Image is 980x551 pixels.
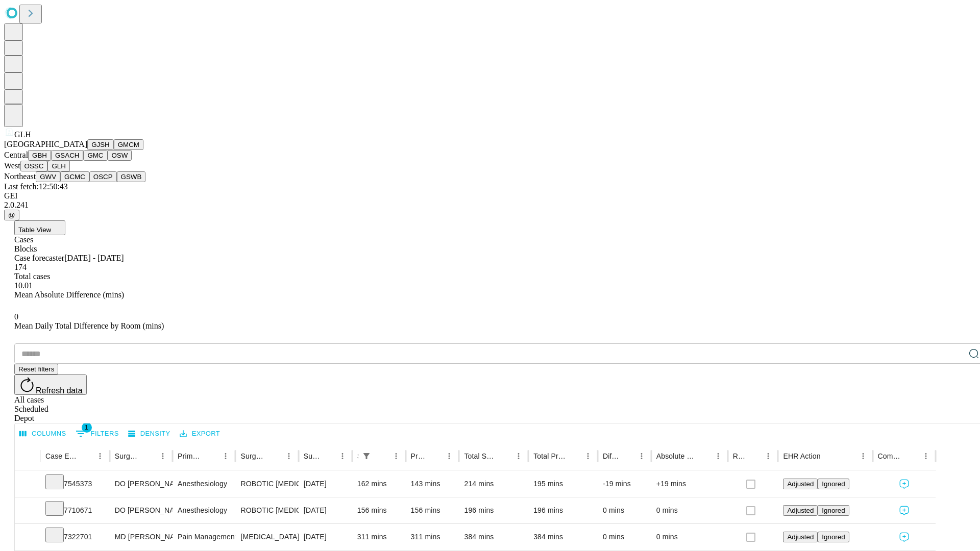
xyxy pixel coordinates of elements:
[14,130,31,139] span: GLH
[73,425,121,442] button: Show filters
[357,452,358,460] div: Scheduled In Room Duration
[117,171,146,182] button: GSWB
[711,449,725,463] button: Menu
[240,524,293,550] div: [MEDICAL_DATA] SPINE POSTERIOR OR POSTERIOR LATERAL WITH [MEDICAL_DATA] [MEDICAL_DATA], COMBINED
[45,497,105,523] div: 7710671
[442,449,456,463] button: Menu
[620,449,634,463] button: Sort
[240,452,266,460] div: Surgery Name
[4,182,68,191] span: Last fetch: 12:50:43
[464,524,523,550] div: 384 mins
[178,452,203,460] div: Primary Service
[787,533,814,541] span: Adjusted
[14,312,18,321] span: 0
[818,479,849,489] button: Ignored
[204,449,218,463] button: Sort
[603,524,646,550] div: 0 mins
[45,471,105,497] div: 7545373
[14,220,65,235] button: Table View
[567,449,581,463] button: Sort
[126,426,173,442] button: Density
[822,507,845,514] span: Ignored
[4,151,28,159] span: Central
[115,471,167,497] div: DO [PERSON_NAME] [PERSON_NAME] Do
[822,480,845,488] span: Ignored
[533,524,593,550] div: 384 mins
[603,452,619,460] div: Difference
[28,150,51,161] button: GBH
[20,475,35,493] button: Expand
[304,452,320,460] div: Surgery Date
[17,426,69,442] button: Select columns
[14,290,124,299] span: Mean Absolute Difference (mins)
[141,449,156,463] button: Sort
[411,452,427,460] div: Predicted In Room Duration
[14,374,87,395] button: Refresh data
[82,422,92,433] span: 1
[357,497,401,523] div: 156 mins
[18,226,51,234] span: Table View
[240,497,293,523] div: ROBOTIC [MEDICAL_DATA] KNEE TOTAL
[787,507,814,514] span: Adjusted
[114,139,143,150] button: GMCM
[4,191,976,201] div: GEI
[822,449,836,463] button: Sort
[656,471,723,497] div: +19 mins
[783,452,820,460] div: EHR Action
[115,452,140,460] div: Surgeon Name
[108,150,132,161] button: OSW
[304,524,347,550] div: [DATE]
[115,497,167,523] div: DO [PERSON_NAME] [PERSON_NAME] Do
[14,254,64,262] span: Case forecaster
[904,449,919,463] button: Sort
[359,449,374,463] div: 1 active filter
[267,449,282,463] button: Sort
[240,471,293,497] div: ROBOTIC [MEDICAL_DATA] KNEE TOTAL
[357,524,401,550] div: 311 mins
[14,364,58,374] button: Reset filters
[511,449,526,463] button: Menu
[357,471,401,497] div: 162 mins
[178,497,230,523] div: Anesthesiology
[93,449,107,463] button: Menu
[856,449,870,463] button: Menu
[464,452,496,460] div: Total Scheduled Duration
[321,449,335,463] button: Sort
[304,497,347,523] div: [DATE]
[634,449,649,463] button: Menu
[83,150,107,161] button: GMC
[14,272,50,281] span: Total cases
[359,449,374,463] button: Show filters
[178,524,230,550] div: Pain Management
[51,150,83,161] button: GSACH
[783,479,818,489] button: Adjusted
[411,524,454,550] div: 311 mins
[14,321,164,330] span: Mean Daily Total Difference by Room (mins)
[45,524,105,550] div: 7322701
[411,471,454,497] div: 143 mins
[89,171,117,182] button: OSCP
[533,452,566,460] div: Total Predicted Duration
[8,211,15,219] span: @
[20,161,48,171] button: OSSC
[47,161,69,171] button: GLH
[282,449,296,463] button: Menu
[177,426,223,442] button: Export
[20,502,35,520] button: Expand
[818,505,849,516] button: Ignored
[533,471,593,497] div: 195 mins
[761,449,775,463] button: Menu
[218,449,233,463] button: Menu
[919,449,933,463] button: Menu
[464,497,523,523] div: 196 mins
[389,449,403,463] button: Menu
[20,529,35,546] button: Expand
[36,386,83,395] span: Refresh data
[656,452,696,460] div: Absolute Difference
[375,449,389,463] button: Sort
[783,505,818,516] button: Adjusted
[115,524,167,550] div: MD [PERSON_NAME] [PERSON_NAME] Md
[697,449,711,463] button: Sort
[304,471,347,497] div: [DATE]
[787,480,814,488] span: Adjusted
